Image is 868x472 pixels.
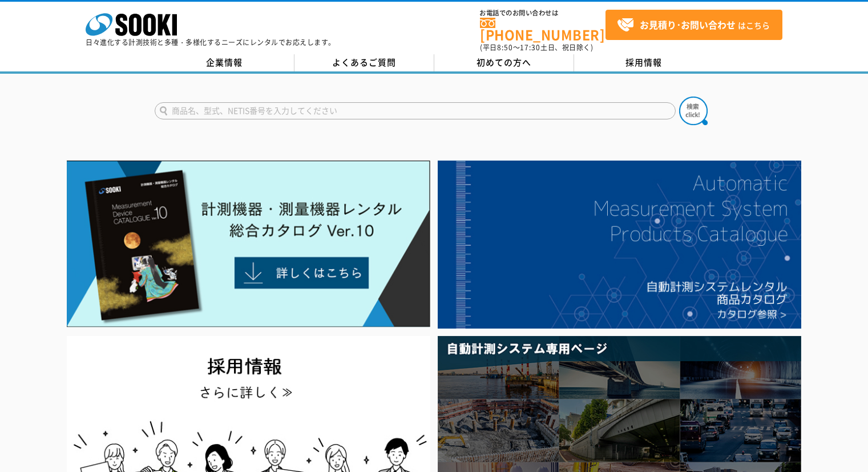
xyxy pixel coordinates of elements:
img: Catalog Ver10 [67,161,430,327]
span: はこちら [617,17,770,34]
a: よくあるご質問 [294,54,434,71]
img: 自動計測システムカタログ [438,161,801,329]
input: 商品名、型式、NETIS番号を入力してください [155,102,676,119]
span: お電話でのお問い合わせは [480,10,605,17]
a: 初めての方へ [434,54,574,71]
a: 企業情報 [155,54,294,71]
a: 採用情報 [574,54,714,71]
p: 日々進化する計測技術と多種・多様化するニーズにレンタルでお応えします。 [86,39,336,46]
strong: お見積り･お問い合わせ [640,18,736,31]
img: btn_search.png [679,97,708,125]
span: 初めての方へ [477,56,531,69]
span: 17:30 [520,42,540,53]
a: [PHONE_NUMBER] [480,18,605,41]
span: 8:50 [497,42,513,53]
span: (平日 ～ 土日、祝日除く) [480,42,593,53]
a: お見積り･お問い合わせはこちら [605,10,782,40]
